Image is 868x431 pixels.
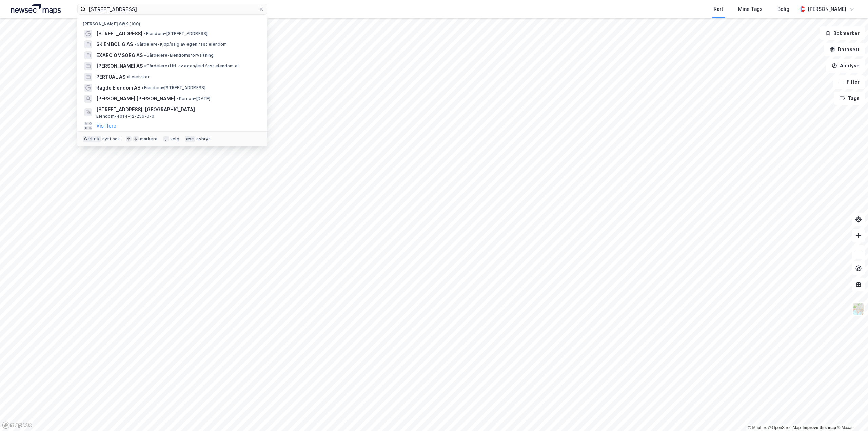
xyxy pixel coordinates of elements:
[144,63,240,69] span: Gårdeiere • Utl. av egen/leid fast eiendom el.
[803,425,836,430] a: Improve this map
[127,74,129,79] span: •
[96,73,125,81] span: PERTUAL AS
[134,42,227,47] span: Gårdeiere • Kjøp/salg av egen fast eiendom
[144,31,208,36] span: Eiendom • [STREET_ADDRESS]
[142,85,144,90] span: •
[196,136,210,142] div: avbryt
[96,114,154,119] span: Eiendom • 4014-12-256-0-0
[96,62,143,70] span: [PERSON_NAME] AS
[852,302,865,315] img: Z
[96,122,116,130] button: Vis flere
[144,63,146,68] span: •
[808,5,846,13] div: [PERSON_NAME]
[144,53,214,58] span: Gårdeiere • Eiendomsforvaltning
[142,85,205,91] span: Eiendom • [STREET_ADDRESS]
[714,5,723,13] div: Kart
[96,95,175,103] span: [PERSON_NAME] [PERSON_NAME]
[96,30,142,38] span: [STREET_ADDRESS]
[833,75,865,89] button: Filter
[144,31,146,36] span: •
[834,398,868,431] iframe: Chat Widget
[144,53,146,58] span: •
[177,96,210,101] span: Person • [DATE]
[96,105,259,114] span: [STREET_ADDRESS], [GEOGRAPHIC_DATA]
[134,42,136,47] span: •
[11,4,61,14] img: logo.a4113a55bc3d86da70a041830d287a7e.svg
[96,40,133,48] span: SKIEN BOLIG AS
[127,74,150,80] span: Leietaker
[83,136,101,142] div: Ctrl + k
[748,425,767,430] a: Mapbox
[170,136,179,142] div: velg
[102,136,120,142] div: nytt søk
[768,425,801,430] a: OpenStreetMap
[177,96,179,101] span: •
[140,136,158,142] div: markere
[2,421,32,429] a: Mapbox homepage
[96,84,140,92] span: Ragde Eiendom AS
[834,398,868,431] div: Kontrollprogram for chat
[826,59,865,73] button: Analyse
[738,5,763,13] div: Mine Tags
[834,92,865,105] button: Tags
[86,4,259,14] input: Søk på adresse, matrikkel, gårdeiere, leietakere eller personer
[96,51,143,59] span: EXARO OMSORG AS
[777,5,789,13] div: Bolig
[185,136,195,142] div: esc
[820,26,865,40] button: Bokmerker
[824,43,865,56] button: Datasett
[77,16,267,28] div: [PERSON_NAME] søk (100)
